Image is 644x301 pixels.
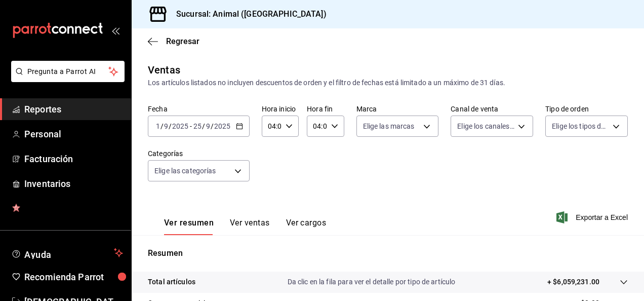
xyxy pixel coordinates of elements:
[288,277,456,287] p: Da clic en la fila para ver el detalle por tipo de artículo
[193,122,202,130] input: --
[230,218,270,235] button: Ver ventas
[457,121,514,131] span: Elige los canales de venta
[558,211,628,223] button: Exportar a Excel
[148,105,250,112] label: Fecha
[545,105,628,112] label: Tipo de orden
[154,166,216,176] span: Elige las categorías
[307,105,344,112] label: Hora fin
[24,177,123,191] span: Inventarios
[190,122,192,130] span: -
[27,66,109,77] span: Pregunta a Parrot AI
[547,277,599,287] p: + $6,059,231.00
[202,122,205,130] span: /
[24,102,123,116] span: Reportes
[363,121,415,131] span: Elige las marcas
[11,61,125,82] button: Pregunta a Parrot AI
[148,277,195,287] p: Total artículos
[166,36,199,46] span: Regresar
[286,218,327,235] button: Ver cargos
[552,121,609,131] span: Elige los tipos de orden
[356,105,439,112] label: Marca
[24,127,123,141] span: Personal
[160,122,164,130] span: /
[164,218,326,235] div: navigation tabs
[148,62,180,78] div: Ventas
[169,122,172,130] span: /
[24,270,123,284] span: Recomienda Parrot
[111,26,119,34] button: open_drawer_menu
[148,247,628,259] p: Resumen
[211,122,214,130] span: /
[148,78,628,88] div: Los artículos listados no incluyen descuentos de orden y el filtro de fechas está limitado a un m...
[164,122,169,130] input: --
[7,73,125,84] a: Pregunta a Parrot AI
[172,122,189,130] input: ----
[262,105,299,112] label: Hora inicio
[164,218,214,235] button: Ver resumen
[155,122,160,130] input: --
[24,152,123,166] span: Facturación
[148,150,250,157] label: Categorías
[24,247,110,259] span: Ayuda
[451,105,533,112] label: Canal de venta
[148,36,199,46] button: Regresar
[168,8,327,20] h3: Sucursal: Animal ([GEOGRAPHIC_DATA])
[206,122,211,130] input: --
[214,122,231,130] input: ----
